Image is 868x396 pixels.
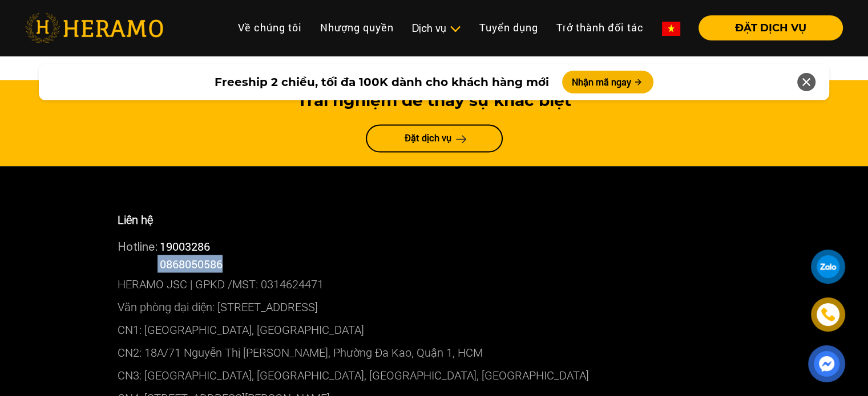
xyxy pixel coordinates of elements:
a: Về chúng tôi [229,15,311,40]
a: ĐẶT DỊCH VỤ [689,23,843,33]
a: 19003286 [160,238,210,253]
p: CN1: [GEOGRAPHIC_DATA], [GEOGRAPHIC_DATA] [118,318,751,341]
span: Freeship 2 chiều, tối đa 100K dành cho khách hàng mới [214,74,548,91]
img: vn-flag.png [662,22,680,36]
img: arrow-next [456,134,467,143]
img: heramo-logo.png [25,13,163,43]
button: Nhận mã ngay [562,71,653,93]
p: CN2: 18A/71 Nguyễn Thị [PERSON_NAME], Phường Đa Kao, Quận 1, HCM [118,341,751,364]
p: HERAMO JSC | GPKD /MST: 0314624471 [118,272,751,295]
p: Liên hệ [118,211,751,228]
a: phone-icon [812,298,844,330]
a: Nhượng quyền [311,15,403,40]
img: subToggleIcon [449,23,461,35]
span: Hotline: [118,239,158,252]
p: Văn phòng đại diện: [STREET_ADDRESS] [118,295,751,318]
a: Đặt dịch vụ [366,124,503,152]
p: CN3: [GEOGRAPHIC_DATA], [GEOGRAPHIC_DATA], [GEOGRAPHIC_DATA], [GEOGRAPHIC_DATA] [118,364,751,386]
a: Tuyển dụng [470,15,547,40]
a: Trở thành đối tác [547,15,653,40]
span: 0868050586 [160,256,223,271]
button: ĐẶT DỊCH VỤ [699,15,843,40]
img: phone-icon [821,308,834,321]
div: Dịch vụ [412,21,461,36]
